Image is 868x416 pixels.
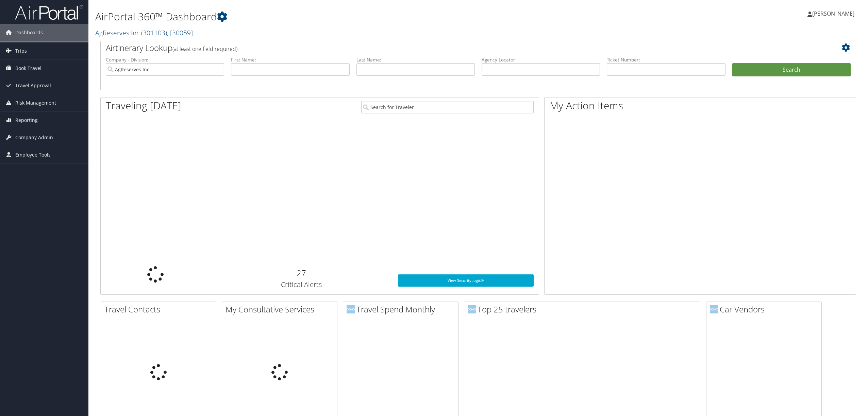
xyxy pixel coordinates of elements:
h1: My Action Items [545,98,856,113]
h1: Traveling [DATE] [106,98,181,113]
span: Employee Tools [15,146,51,163]
span: , [ 30059 ] [167,28,193,37]
img: domo-logo.png [710,305,718,313]
span: Company Admin [15,129,53,146]
span: Risk Management [15,94,56,111]
h2: 27 [215,267,388,279]
span: ( 301103 ) [141,28,167,37]
span: (at least one field required) [172,45,237,53]
h2: Travel Contacts [104,304,216,315]
label: Ticket Number: [607,56,725,63]
label: First Name: [231,56,349,63]
span: [PERSON_NAME] [812,10,854,17]
img: domo-logo.png [347,305,355,313]
span: Dashboards [15,24,43,41]
input: Search for Traveler [361,101,534,113]
h2: Airtinerary Lookup [106,42,788,54]
h2: Travel Spend Monthly [347,304,458,315]
span: Reporting [15,112,38,129]
a: View SecurityLogic® [398,274,534,287]
button: Search [732,63,851,77]
a: [PERSON_NAME] [807,3,861,24]
span: Travel Approval [15,77,51,94]
span: Book Travel [15,60,41,77]
label: Company - Division: [106,56,224,63]
a: AgReserves Inc [95,28,193,37]
img: airportal-logo.png [15,4,83,20]
label: Agency Locator: [482,56,600,63]
h2: Top 25 travelers [468,304,700,315]
label: Last Name: [356,56,475,63]
span: Trips [15,42,27,59]
h1: AirPortal 360™ Dashboard [95,10,606,24]
h3: Critical Alerts [215,280,388,289]
h2: Car Vendors [710,304,821,315]
img: domo-logo.png [468,305,476,313]
h2: My Consultative Services [226,304,337,315]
